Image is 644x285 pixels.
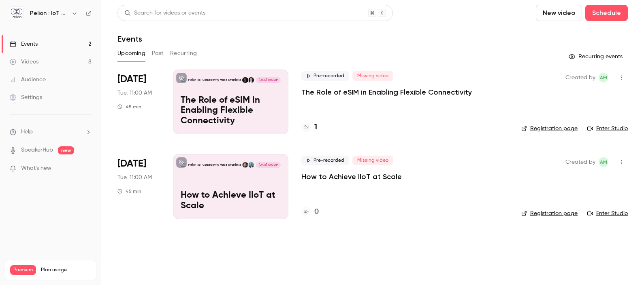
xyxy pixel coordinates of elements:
span: Tue, 11:00 AM [117,89,152,97]
h1: Events [117,34,142,44]
a: 1 [301,122,317,133]
p: How to Achieve IIoT at Scale [181,190,281,211]
span: Missing video [352,71,393,81]
button: Schedule [585,5,628,21]
img: Ulf Seijmer [248,162,254,168]
a: 0 [301,207,319,217]
a: The Role of eSIM in Enabling Flexible Connectivity Pelion : IoT Connectivity Made EffortlessNiall... [173,70,288,134]
img: Pelion : IoT Connectivity Made Effortless [10,7,23,20]
span: Created by [565,157,595,167]
span: [DATE] [117,157,146,170]
button: Past [152,47,164,60]
p: Pelion : IoT Connectivity Made Effortless [188,78,241,82]
li: help-dropdown-opener [10,128,92,136]
button: Recurring events [565,50,628,63]
a: Registration page [521,125,578,133]
div: Audience [10,76,46,84]
p: Pelion : IoT Connectivity Made Effortless [188,163,241,167]
span: Pre-recorded [301,71,349,81]
span: Tue, 11:00 AM [117,173,152,182]
a: Registration page [521,209,578,217]
div: Search for videos or events [124,9,205,17]
span: Plan usage [41,267,91,273]
span: Pre-recorded [301,156,349,165]
div: Oct 7 Tue, 11:00 AM (Europe/London) [117,70,160,134]
span: Anna Murdoch [599,157,608,167]
a: How to Achieve IIoT at Scale [301,172,402,182]
h4: 1 [314,122,317,133]
a: Enter Studio [587,125,628,133]
span: What's new [21,164,51,173]
div: Videos [10,58,38,66]
span: new [58,146,74,154]
img: Niall Strachan [248,77,254,83]
span: Created by [565,73,595,82]
h4: 0 [314,207,319,217]
p: The Role of eSIM in Enabling Flexible Connectivity [181,95,281,127]
span: Missing video [352,156,393,165]
a: The Role of eSIM in Enabling Flexible Connectivity [301,87,472,97]
img: Alan Tait [242,162,248,168]
button: Recurring [170,47,197,60]
span: Premium [10,265,36,275]
div: 45 min [117,103,141,110]
img: Fredrik Stålbrand [242,77,248,83]
a: How to Achieve IIoT at ScalePelion : IoT Connectivity Made EffortlessUlf SeijmerAlan Tait[DATE] 1... [173,154,288,219]
div: Settings [10,93,42,101]
span: [DATE] 11:00 AM [256,77,280,83]
span: Help [21,128,33,136]
a: Enter Studio [587,209,628,217]
h6: Pelion : IoT Connectivity Made Effortless [30,9,68,17]
iframe: Noticeable Trigger [82,165,92,172]
button: New video [536,5,582,21]
div: 45 min [117,188,141,194]
div: Oct 28 Tue, 11:00 AM (Europe/London) [117,154,160,219]
span: AM [600,73,607,82]
button: Upcoming [117,47,145,60]
span: [DATE] 11:00 AM [256,162,280,168]
span: AM [600,157,607,167]
span: Anna Murdoch [599,73,608,82]
a: SpeakerHub [21,146,53,154]
div: Events [10,40,38,48]
span: [DATE] [117,73,146,86]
